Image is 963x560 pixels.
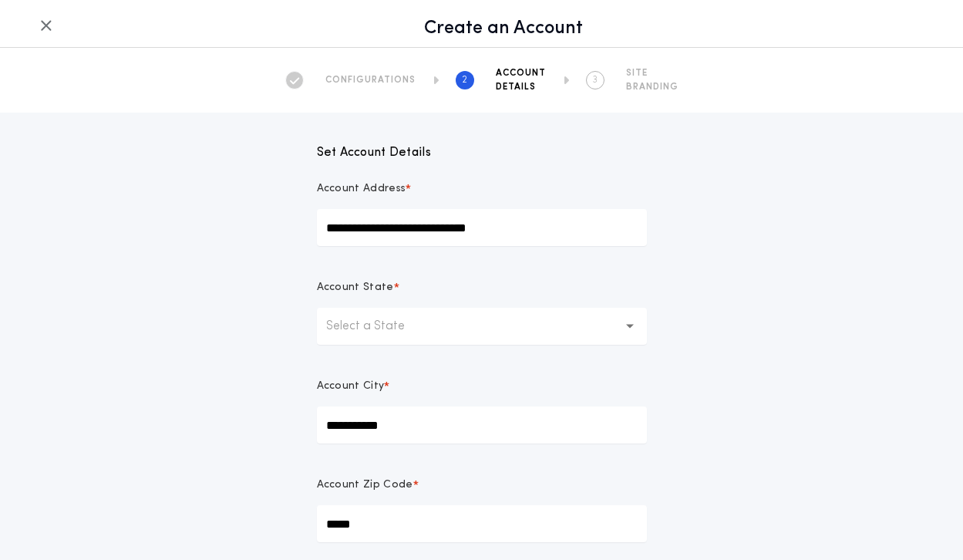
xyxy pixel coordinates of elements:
h2: 2 [462,74,467,86]
span: CONFIGURATIONS [325,74,416,86]
span: ACCOUNT [496,67,546,79]
h3: Set Account Details [317,143,647,162]
input: Account City* [317,407,647,444]
span: BRANDING [626,81,678,93]
span: DETAILS [496,81,546,93]
span: SITE [626,67,678,79]
input: Account Zip Code* [317,505,647,542]
p: Account City [317,379,385,394]
p: Account Address [317,181,406,197]
button: Select a State [317,308,647,345]
p: Account Zip Code [317,477,413,493]
h2: 3 [592,74,598,86]
p: Select a State [326,317,429,336]
h1: Create an Account [62,16,944,41]
p: Account State [317,280,394,295]
input: Account Address* [317,209,647,246]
